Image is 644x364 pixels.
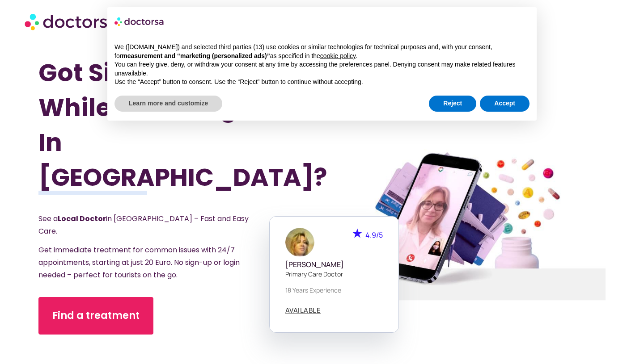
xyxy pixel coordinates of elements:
h5: [PERSON_NAME] [285,260,383,269]
button: Learn more and customize [114,96,222,112]
h1: Got Sick While Traveling In [GEOGRAPHIC_DATA]? [38,55,280,195]
img: logo [114,14,165,29]
button: Reject [429,96,476,112]
strong: measurement and “marketing (personalized ads)” [122,52,270,59]
span: Get immediate treatment for common issues with 24/7 appointments, starting at just 20 Euro. No si... [38,245,240,280]
span: Find a treatment [52,309,140,323]
span: 4.9/5 [365,230,383,240]
p: Use the “Accept” button to consent. Use the “Reject” button to continue without accepting. [114,78,530,87]
span: See a in [GEOGRAPHIC_DATA] – Fast and Easy Care. [38,213,249,236]
p: 18 years experience [285,285,383,295]
button: Accept [480,96,530,112]
strong: Local Doctor [58,213,106,224]
span: AVAILABLE [285,307,321,314]
p: You can freely give, deny, or withdraw your consent at any time by accessing the preferences pane... [114,60,530,78]
p: Primary care doctor [285,269,383,279]
p: We ([DOMAIN_NAME]) and selected third parties (13) use cookies or similar technologies for techni... [114,43,530,60]
a: AVAILABLE [285,307,321,314]
a: Find a treatment [38,297,153,335]
a: cookie policy [320,52,356,59]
